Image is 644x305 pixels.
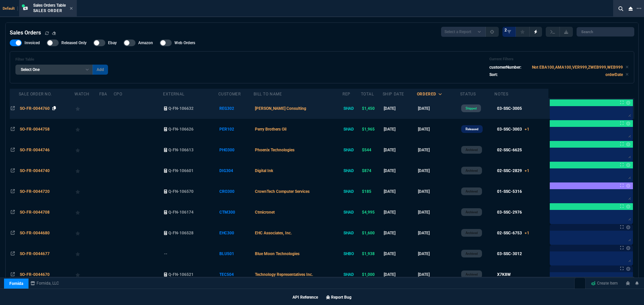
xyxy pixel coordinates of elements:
span: Q-FN-106528 [168,231,194,235]
div: Add to Watchlist [75,125,98,134]
span: Web Orders [174,40,195,46]
span: +1 [525,231,529,235]
div: Rep [342,91,351,97]
td: [DATE] [417,160,460,181]
div: Notes [494,91,508,97]
td: SHAD [342,181,361,202]
td: [DATE] [383,181,417,202]
h6: Filter Table [15,57,108,62]
a: msbcCompanyName [29,280,61,286]
span: Q-FN-106570 [168,189,194,194]
td: [DATE] [417,140,460,160]
td: [DATE] [417,119,460,140]
p: Archived [466,210,478,215]
td: BLU501 [218,243,254,264]
a: Fornida [4,279,29,289]
span: SO-FR-0044680 [20,231,50,235]
div: Bill To Name [254,91,282,97]
td: [DATE] [383,223,417,243]
td: [DATE] [383,140,417,160]
div: 03-SSC-3012 [497,251,522,257]
td: CRO300 [218,181,254,202]
div: Add to Watchlist [75,187,98,196]
td: [DATE] [383,160,417,181]
td: SHAD [342,160,361,181]
span: Ctmicronet [255,210,275,215]
span: EHC Associates, Inc. [255,231,292,235]
td: CTM300 [218,202,254,223]
td: SHAD [342,223,361,243]
p: Shipped [466,106,477,111]
span: SO-FR-0044760 [20,106,50,111]
td: [DATE] [383,98,417,119]
div: Watch [74,91,90,97]
div: 02-SSC-6753+1 [497,230,529,236]
span: Q-FN-106613 [168,148,194,152]
div: 03-SSC-3003+1 [497,126,529,132]
nx-icon: Open In Opposite Panel [11,251,15,256]
td: [DATE] [383,264,417,285]
nx-icon: Close Workbench [626,5,635,13]
nx-icon: Open In Opposite Panel [11,127,15,132]
span: Ebay [108,40,117,46]
td: $1,965 [361,119,383,140]
span: -- [164,251,167,256]
div: Sale Order No. [19,91,52,97]
div: Add to Watchlist [75,270,98,279]
p: customerNumber: [489,64,521,70]
div: Add to Watchlist [75,145,98,155]
td: SHAD [342,98,361,119]
div: 02-SSC-6625 [497,147,522,153]
div: FBA [99,91,107,97]
p: Sort: [489,72,498,78]
div: External [163,91,184,97]
div: 03-SSC-3005 [497,105,522,111]
td: $185 [361,181,383,202]
td: $544 [361,140,383,160]
td: DIG304 [218,160,254,181]
td: [DATE] [417,243,460,264]
p: Archived [466,251,478,256]
td: SHAD [342,119,361,140]
p: Released [466,127,478,132]
td: $1,938 [361,243,383,264]
td: PHO300 [218,140,254,160]
span: Perry Brothers Oil [255,127,286,132]
p: Archived [466,147,478,153]
td: SHBO [342,243,361,264]
a: Create Item [588,278,621,288]
div: Status [460,91,476,97]
span: Q-FN-106626 [168,127,194,132]
td: SHAD [342,264,361,285]
div: Add to Watchlist [75,228,98,238]
span: SO-FR-0044677 [20,251,50,256]
td: $1,600 [361,223,383,243]
nx-icon: Search [616,5,626,13]
td: [DATE] [417,223,460,243]
span: Sales Orders Table [33,3,66,8]
td: REG302 [218,98,254,119]
span: 2 [504,27,507,33]
td: $1,450 [361,98,383,119]
td: TEC504 [218,264,254,285]
a: REPORT A BUG [623,278,633,289]
h6: Current Filters [489,57,629,62]
div: Total [361,91,374,97]
div: Add to Watchlist [75,208,98,217]
div: X7K8W [497,272,511,278]
input: Search [577,27,634,36]
td: [DATE] [383,202,417,223]
nx-icon: Close Tab [70,6,73,11]
code: orderDate [605,72,623,77]
nx-icon: Open In Opposite Panel [11,231,15,235]
p: Archived [466,230,478,236]
span: Q-FN-106632 [168,106,194,111]
td: [DATE] [417,202,460,223]
p: Archived [466,272,478,277]
td: $874 [361,160,383,181]
span: [PERSON_NAME] Consulting [255,106,306,111]
span: Q-FN-106174 [168,210,194,215]
p: Archived [466,189,478,194]
td: $4,995 [361,202,383,223]
td: PER102 [218,119,254,140]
